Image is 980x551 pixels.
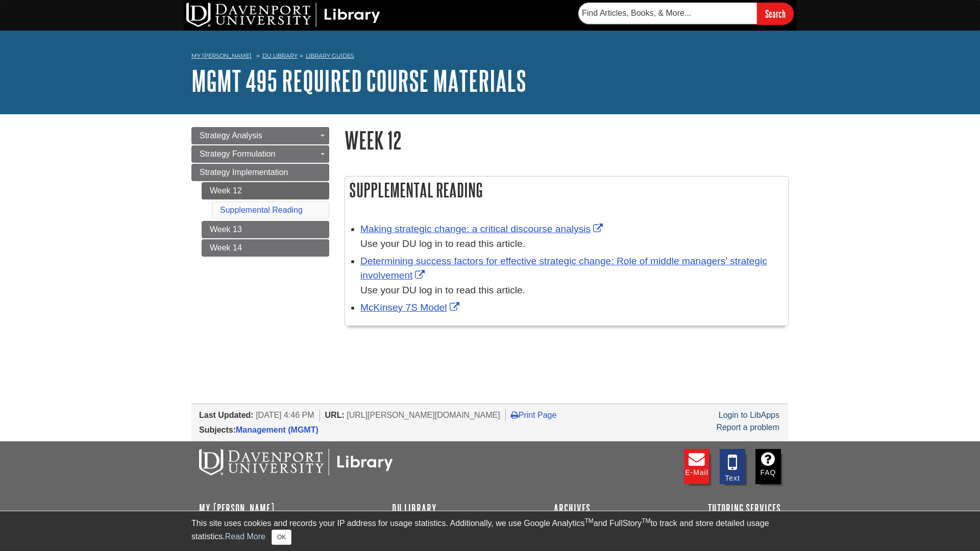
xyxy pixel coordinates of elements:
a: Week 12 [202,182,329,199]
span: Strategy Implementation [200,168,288,177]
a: My [PERSON_NAME] [199,503,275,515]
a: Tutoring Services [708,503,781,515]
h1: Week 12 [345,127,789,153]
a: Archives [554,503,591,515]
i: Print Page [511,411,519,419]
span: [URL][PERSON_NAME][DOMAIN_NAME] [347,411,500,419]
input: Search [757,3,794,24]
button: Close [272,530,291,545]
div: Use your DU log in to read this article. [360,283,783,298]
form: Searches DU Library's articles, books, and more [578,3,794,24]
a: Print Page [511,411,557,419]
a: Link opens in new window [360,256,767,281]
a: Text [720,449,745,484]
span: [DATE] 4:46 PM [256,411,314,419]
input: Find Articles, Books, & More... [578,3,757,24]
a: Strategy Analysis [191,127,329,144]
a: DU Library [262,52,298,59]
sup: TM [642,517,650,524]
sup: TM [584,517,593,524]
div: This site uses cookies and records your IP address for usage statistics. Additionally, we use Goo... [191,517,789,545]
a: FAQ [755,449,781,484]
a: Strategy Implementation [191,164,329,181]
span: URL: [325,411,345,419]
a: MGMT 495 Required Course Materials [191,65,526,96]
span: Subjects: [199,425,236,434]
nav: breadcrumb [191,49,789,65]
a: My [PERSON_NAME] [191,52,252,60]
a: Strategy Formulation [191,145,329,163]
img: DU Libraries [199,449,393,475]
a: Management (MGMT) [236,425,318,434]
a: Supplemental Reading [220,206,303,214]
a: Link opens in new window [360,223,605,234]
a: Link opens in new window [360,302,462,313]
div: Use your DU log in to read this article. [360,237,783,252]
a: Report a problem [716,423,779,432]
a: Week 13 [202,221,329,238]
a: DU Library [392,503,437,515]
h2: Supplemental Reading [345,177,788,204]
div: Guide Page Menu [191,127,329,257]
span: Strategy Formulation [200,149,276,158]
a: Read More [225,532,265,541]
a: Library Guides [306,52,354,59]
a: E-mail [684,449,709,484]
span: Last Updated: [199,411,254,419]
a: Login to LibApps [719,411,779,419]
img: DU Library [186,3,380,27]
span: Strategy Analysis [200,131,262,140]
a: Week 14 [202,239,329,257]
